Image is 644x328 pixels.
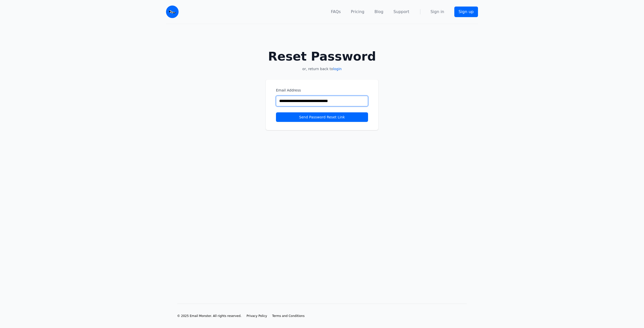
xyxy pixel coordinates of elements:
span: Privacy Policy [247,314,267,318]
a: Privacy Policy [247,314,267,318]
a: Terms and Conditions [272,314,305,318]
a: login [333,67,342,71]
button: Send Password Reset Link [276,112,368,122]
span: Terms and Conditions [272,314,305,318]
label: Email Address [276,88,368,93]
img: Email Monster [166,6,179,18]
a: Blog [375,9,383,15]
h2: Reset Password [266,50,378,62]
a: FAQs [331,9,341,15]
li: © 2025 Email Monster. All rights reserved. [177,314,242,318]
a: Sign up [454,7,478,17]
a: Sign in [430,9,444,15]
p: or, return back to [266,66,378,71]
a: Support [393,9,409,15]
a: Pricing [351,9,365,15]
